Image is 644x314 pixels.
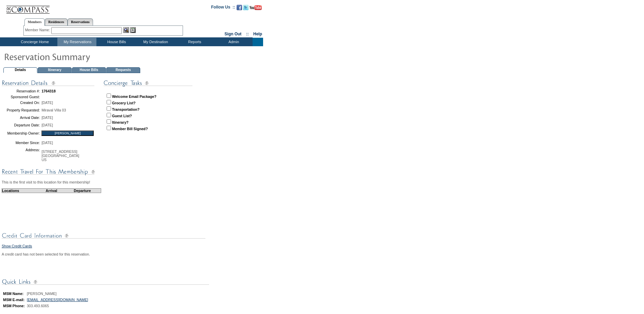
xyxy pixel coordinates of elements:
td: Itinerary [38,67,72,73]
td: My Destination [135,38,174,46]
img: Follow us on Twitter [243,5,249,10]
a: Members [24,18,45,26]
td: House Bills [72,67,106,73]
span: 303.493.6065 [27,304,49,308]
strong: Grocery List? [112,101,135,105]
td: Locations [2,188,39,193]
span: This is the first visit to this location for this membership! [2,180,90,184]
td: Property Requested: [2,106,40,114]
td: Requests [106,67,140,73]
td: Reservation #: [2,87,40,95]
img: subTtlConQuickLinks.gif [2,278,209,286]
strong: Itinerary? [112,120,129,124]
img: subTtlConRecTravel.gif [2,168,95,176]
b: MSM E-mail: [3,298,24,302]
a: Help [253,32,262,36]
img: Subscribe to our YouTube Channel [250,5,262,10]
img: Become our fan on Facebook [237,5,242,10]
strong: Welcome Email [112,94,139,99]
span: [DATE] [41,101,53,105]
a: Show Credit Cards [2,244,32,248]
img: subTtlConTasks.gif [104,79,192,87]
td: Sponsored Guest: [2,95,40,99]
img: View [123,27,129,33]
td: House Bills [96,38,135,46]
td: Admin [214,38,253,46]
b: MSM Name: [3,292,23,296]
td: Membership Owner: [2,129,40,138]
a: Subscribe to our YouTube Channel [250,7,262,11]
td: Arrival [39,188,64,193]
td: Follow Us :: [211,4,235,12]
a: Residences [45,18,68,25]
a: Follow us on Twitter [243,7,249,11]
span: [DATE] [41,116,53,120]
a: Reservations [68,18,93,25]
img: Reservations [130,27,136,33]
td: Departure [64,188,101,193]
td: Arrival Date: [2,114,40,121]
a: [EMAIL_ADDRESS][DOMAIN_NAME] [27,298,88,302]
strong: Package? [140,94,157,99]
img: pgTtlResSummary.gif [4,50,140,63]
span: [PERSON_NAME] [27,292,57,296]
td: Address: [2,148,40,163]
span: [DATE] [41,141,53,145]
a: Become our fan on Facebook [237,7,242,11]
b: MSM Phone: [3,304,25,308]
a: Sign Out [224,32,241,36]
td: Created On: [2,99,40,106]
td: My Reservations [57,38,96,46]
strong: Member Bill Signed? [112,127,148,131]
strong: Guest List? [112,114,132,118]
td: Departure Date: [2,121,40,129]
span: [DATE] [41,123,53,127]
span: 1764318 [41,89,56,93]
input: [PERSON_NAME] [41,130,94,136]
td: Member Since: [2,138,40,148]
img: subTtlConResDetails.gif [2,79,95,87]
span: Miraval Villa 03 [41,108,66,112]
div: A credit card has not been selected for this reservation. [2,252,208,256]
div: Member Name: [25,27,51,33]
img: subTtlCreditCard.gif [2,231,205,240]
span: :: [246,32,249,36]
td: Concierge Home [11,38,57,46]
span: [STREET_ADDRESS] [GEOGRAPHIC_DATA] US [41,150,79,162]
td: Details [3,67,37,73]
td: Reports [174,38,214,46]
strong: Transportation? [112,107,140,111]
